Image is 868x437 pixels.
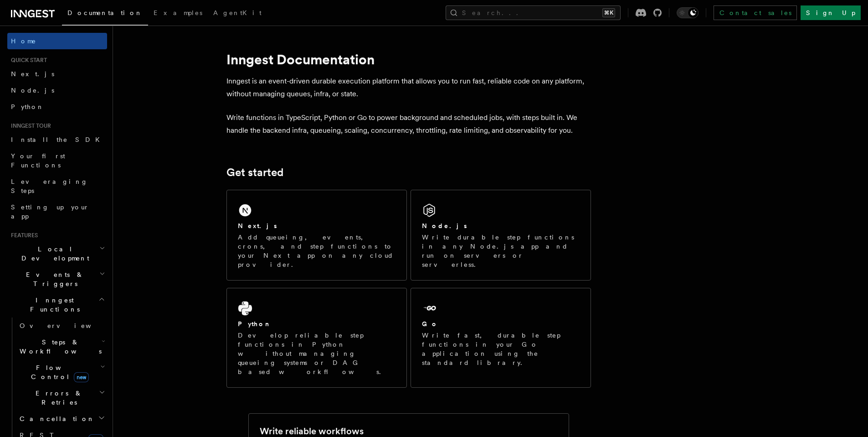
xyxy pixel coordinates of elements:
span: Next.js [11,70,54,78]
span: Errors & Retries [16,389,99,407]
p: Write functions in TypeScript, Python or Go to power background and scheduled jobs, with steps bu... [226,111,591,137]
a: AgentKit [208,3,267,25]
button: Local Development [7,241,107,266]
span: Overview [20,322,113,329]
span: Features [7,232,38,239]
span: Node.js [11,87,54,94]
span: Setting up your app [11,203,89,220]
a: Documentation [62,3,148,26]
a: Setting up your app [7,199,107,224]
span: Inngest Functions [7,296,98,314]
a: Node.jsWrite durable step functions in any Node.js app and run on servers or serverless. [411,190,591,281]
h2: Go [422,319,438,328]
span: Documentation [67,9,143,16]
button: Errors & Retries [16,385,107,411]
span: Install the SDK [11,136,105,143]
p: Add queueing, events, crons, and step functions to your Next app on any cloud provider. [238,233,395,269]
button: Steps & Workflows [16,334,107,359]
span: Leveraging Steps [11,178,88,194]
span: Python [11,103,44,110]
p: Develop reliable step functions in Python without managing queueing systems or DAG based workflows. [238,331,395,376]
h1: Inngest Documentation [226,51,591,68]
a: Get started [226,166,283,179]
button: Search...⌘K [446,5,621,20]
a: Sign Up [801,5,861,20]
a: Overview [16,317,107,334]
span: Steps & Workflows [16,338,102,356]
a: GoWrite fast, durable step functions in your Go application using the standard library. [411,288,591,388]
span: Events & Triggers [7,270,99,288]
a: Next.js [7,66,107,82]
h2: Python [238,319,272,328]
p: Inngest is an event-driven durable execution platform that allows you to run fast, reliable code ... [226,75,591,100]
a: Your first Functions [7,148,107,173]
p: Write durable step functions in any Node.js app and run on servers or serverless. [422,233,580,269]
a: Node.js [7,82,107,99]
span: Flow Control [16,363,100,381]
span: new [74,372,89,382]
span: Quick start [7,57,47,64]
a: Leveraging Steps [7,173,107,199]
a: Contact sales [714,5,797,20]
a: PythonDevelop reliable step functions in Python without managing queueing systems or DAG based wo... [226,288,407,388]
a: Examples [148,3,208,25]
h2: Next.js [238,221,277,230]
a: Next.jsAdd queueing, events, crons, and step functions to your Next app on any cloud provider. [226,190,407,281]
button: Inngest Functions [7,292,107,317]
span: Inngest tour [7,122,51,130]
span: Examples [154,9,202,16]
a: Python [7,99,107,115]
p: Write fast, durable step functions in your Go application using the standard library. [422,331,580,367]
a: Install the SDK [7,131,107,148]
button: Flow Controlnew [16,359,107,385]
button: Cancellation [16,411,107,427]
button: Events & Triggers [7,266,107,292]
span: AgentKit [213,9,262,16]
span: Your first Functions [11,152,65,169]
h2: Node.js [422,221,467,230]
span: Local Development [7,245,99,263]
span: Cancellation [16,414,95,423]
kbd: ⌘K [602,8,615,17]
a: Home [7,33,107,49]
span: Home [11,36,36,46]
button: Toggle dark mode [677,7,699,18]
